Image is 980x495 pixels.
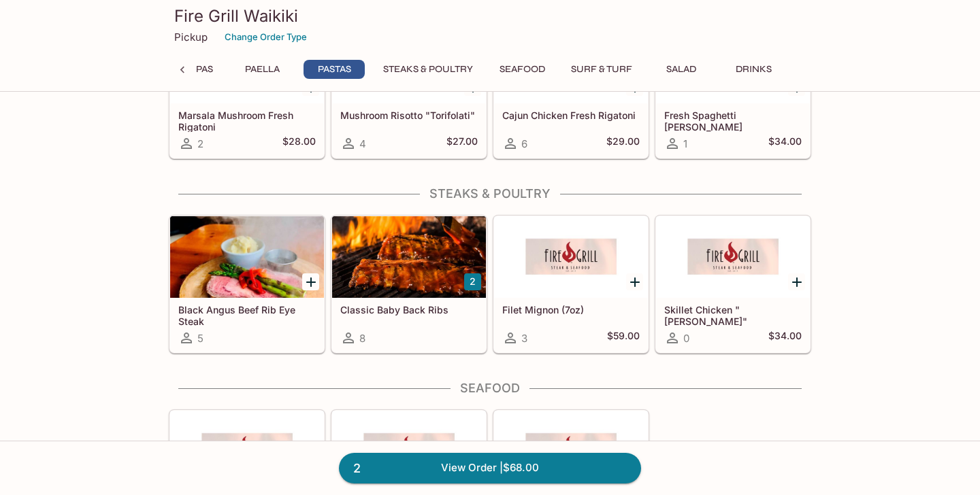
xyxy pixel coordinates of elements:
[494,216,648,298] div: Filet Mignon (7oz)
[170,22,324,103] div: Marsala Mushroom Fresh Rigatoni
[656,216,810,298] div: Skillet Chicken "Cacciatore"
[340,109,478,121] h5: Mushroom Risotto "Torifolati"
[376,60,480,79] button: Steaks & Poultry
[768,135,802,152] h5: $34.00
[494,22,648,103] div: Cajun Chicken Fresh Rigatoni
[651,60,712,79] button: Salad
[197,332,203,345] span: 5
[169,216,325,353] a: Black Angus Beef Rib Eye Steak5
[626,273,643,290] button: Add Filet Mignon (7oz)
[332,411,486,492] div: Grilled Salmon
[304,60,365,79] button: Pastas
[169,186,811,201] h4: Steaks & Poultry
[332,22,486,103] div: Mushroom Risotto "Torifolati"
[359,137,366,150] span: 4
[359,332,365,345] span: 8
[683,137,687,150] span: 1
[502,304,640,315] h5: Filet Mignon (7oz)
[331,216,487,353] a: Classic Baby Back Ribs8
[493,216,649,353] a: Filet Mignon (7oz)3$59.00
[218,27,313,48] button: Change Order Type
[683,332,689,345] span: 0
[521,332,527,345] span: 3
[788,273,805,290] button: Add Skillet Chicken "Cacciatore"
[491,60,553,79] button: Seafood
[332,216,486,298] div: Classic Baby Back Ribs
[174,31,208,44] p: Pickup
[446,135,478,152] h5: $27.00
[169,381,811,396] h4: Seafood
[339,453,641,483] a: 2View Order |$68.00
[282,135,316,152] h5: $28.00
[502,109,640,121] h5: Cajun Chicken Fresh Rigatoni
[664,109,802,132] h5: Fresh Spaghetti [PERSON_NAME]
[178,304,316,326] h5: Black Angus Beef Rib Eye Steak
[494,411,648,492] div: Local Catch Mediterranean
[723,60,784,79] button: Drinks
[768,330,802,346] h5: $34.00
[340,304,478,315] h5: Classic Baby Back Ribs
[174,5,806,27] h3: Fire Grill Waikiki
[170,216,324,298] div: Black Angus Beef Rib Eye Steak
[197,137,203,150] span: 2
[302,273,319,290] button: Add Black Angus Beef Rib Eye Steak
[521,137,527,150] span: 6
[464,273,481,290] button: Add Classic Baby Back Ribs
[345,459,369,478] span: 2
[170,411,324,492] div: Lobster Platter (2 Tails)
[563,60,640,79] button: Surf & Turf
[606,135,640,152] h5: $29.00
[655,216,811,353] a: Skillet Chicken "[PERSON_NAME]"0$34.00
[607,330,640,346] h5: $59.00
[664,304,802,326] h5: Skillet Chicken "[PERSON_NAME]"
[231,60,293,79] button: Paella
[178,109,316,132] h5: Marsala Mushroom Fresh Rigatoni
[656,22,810,103] div: Fresh Spaghetti al Pescatore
